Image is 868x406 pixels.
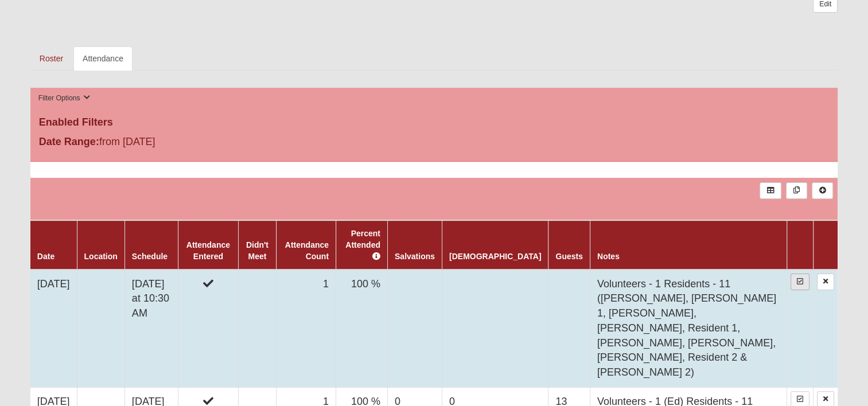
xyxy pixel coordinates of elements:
[597,252,620,261] a: Notes
[817,274,834,290] a: Delete
[786,182,807,199] a: Merge Records into Merge Template
[73,46,133,71] a: Attendance
[30,270,77,387] td: [DATE]
[760,182,781,199] a: Export to Excel
[186,240,230,261] a: Attendance Entered
[590,270,787,387] td: Volunteers - 1 Residents - 11 ([PERSON_NAME], [PERSON_NAME] 1, [PERSON_NAME], [PERSON_NAME], Resi...
[345,229,380,261] a: Percent Attended
[387,220,442,270] th: Salvations
[442,220,548,270] th: [DEMOGRAPHIC_DATA]
[39,134,99,150] label: Date Range:
[30,46,72,71] a: Roster
[84,252,118,261] a: Location
[548,220,590,270] th: Guests
[791,274,809,290] a: Enter Attendance
[30,134,299,153] div: from [DATE]
[35,92,94,104] button: Filter Options
[39,116,829,129] h4: Enabled Filters
[277,270,336,387] td: 1
[132,252,168,261] a: Schedule
[812,182,833,199] a: Alt+N
[285,240,329,261] a: Attendance Count
[124,270,178,387] td: [DATE] at 10:30 AM
[37,252,55,261] a: Date
[336,270,388,387] td: 100 %
[246,240,268,261] a: Didn't Meet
